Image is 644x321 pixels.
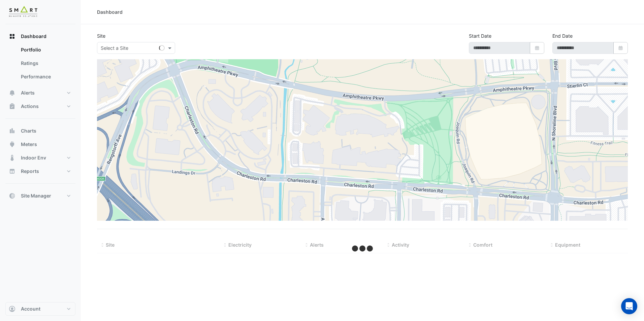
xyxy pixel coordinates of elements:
span: Electricity [228,242,252,248]
button: Dashboard [5,30,75,43]
button: Meters [5,138,75,151]
label: End Date [552,32,573,39]
span: Account [21,306,40,312]
span: Site Manager [21,192,51,199]
button: Actions [5,100,75,113]
label: Start Date [469,32,491,39]
app-icon: Indoor Env [9,154,15,161]
app-icon: Reports [9,168,15,175]
span: Charts [21,128,36,134]
span: Comfort [473,242,492,248]
span: Dashboard [21,33,46,40]
div: Dashboard [5,43,75,86]
app-icon: Site Manager [9,192,15,199]
label: Site [97,32,105,39]
a: Performance [15,70,75,83]
button: Site Manager [5,189,75,203]
div: Dashboard [97,8,123,15]
span: Actions [21,103,39,110]
span: Activity [392,242,409,248]
span: Meters [21,141,37,148]
button: Indoor Env [5,151,75,165]
span: Site [106,242,115,248]
app-icon: Charts [9,128,15,134]
a: Portfolio [15,43,75,57]
span: Reports [21,168,39,175]
div: Open Intercom Messenger [621,298,637,314]
a: Ratings [15,57,75,70]
span: Alerts [21,90,35,96]
app-icon: Dashboard [9,33,15,40]
app-icon: Meters [9,141,15,148]
span: Indoor Env [21,154,46,161]
button: Alerts [5,86,75,100]
app-icon: Alerts [9,90,15,96]
img: Company Logo [8,5,38,19]
button: Charts [5,124,75,138]
button: Reports [5,165,75,178]
button: Account [5,302,75,316]
span: Alerts [310,242,324,248]
app-icon: Actions [9,103,15,110]
span: Equipment [555,242,580,248]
